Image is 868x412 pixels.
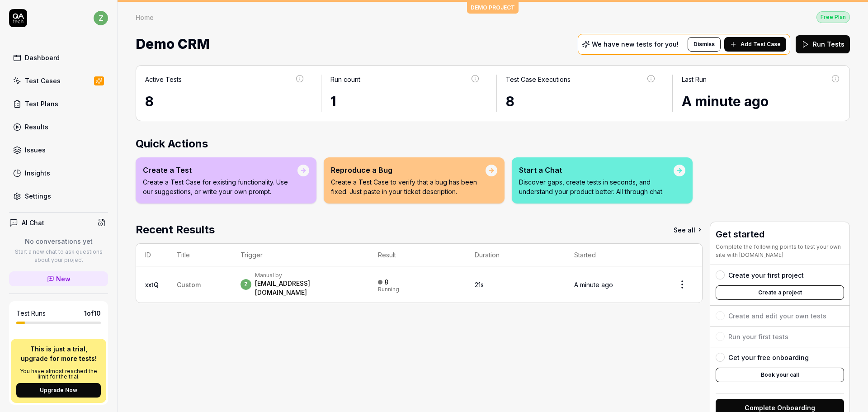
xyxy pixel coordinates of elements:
[145,91,305,112] div: 8
[716,227,844,241] h3: Get started
[506,75,571,84] div: Test Case Executions
[25,122,48,132] div: Results
[565,244,662,266] th: Started
[136,222,215,238] h2: Recent Results
[9,141,108,159] a: Issues
[56,274,71,284] span: New
[9,49,108,66] a: Dashboard
[384,278,388,286] div: 8
[177,281,201,289] span: Custom
[9,164,108,182] a: Insights
[25,53,60,62] div: Dashboard
[9,187,108,205] a: Settings
[331,165,486,175] div: Reproduce a Bug
[94,11,108,25] span: z
[682,93,769,109] time: A minute ago
[519,165,674,175] div: Start a Chat
[143,177,297,196] p: Create a Test Case for existing functionality. Use our suggestions, or write your own prompt.
[22,218,44,227] h4: AI Chat
[25,76,61,85] div: Test Cases
[9,271,108,286] a: New
[716,285,844,300] button: Create a project
[16,369,101,379] p: You have almost reached the limit for the trial.
[25,168,50,178] div: Insights
[25,145,46,155] div: Issues
[519,177,674,196] p: Discover gaps, create tests in seconds, and understand your product better. All through chat.
[506,91,656,112] div: 8
[724,37,786,52] button: Add Test Case
[143,165,297,175] div: Create a Test
[25,191,51,201] div: Settings
[466,244,566,266] th: Duration
[255,272,360,279] div: Manual by
[688,37,721,52] button: Dismiss
[136,13,154,22] div: Home
[9,72,108,90] a: Test Cases
[16,309,46,317] h5: Test Runs
[369,244,466,266] th: Result
[330,75,360,84] div: Run count
[241,279,251,290] span: z
[145,281,159,289] a: xxtQ
[796,35,850,53] button: Run Tests
[728,270,804,280] div: Create your first project
[816,11,850,23] button: Free Plan
[728,353,809,362] div: Get your free onboarding
[331,177,486,196] p: Create a Test Case to verify that a bug has been fixed. Just paste in your ticket description.
[682,75,707,84] div: Last Run
[84,308,101,318] span: 1 of 10
[716,243,844,259] div: Complete the following points to test your own site with [DOMAIN_NAME]
[168,244,231,266] th: Title
[145,75,182,84] div: Active Tests
[94,9,108,27] button: z
[231,244,369,266] th: Trigger
[255,279,360,297] div: [EMAIL_ADDRESS][DOMAIN_NAME]
[9,237,108,246] p: No conversations yet
[9,248,108,264] p: Start a new chat to ask questions about your project
[674,222,703,238] a: See all
[816,11,850,23] div: Free Plan
[716,368,844,382] button: Book your call
[16,383,101,398] button: Upgrade Now
[136,136,850,152] h2: Quick Actions
[574,281,613,289] time: A minute ago
[9,118,108,136] a: Results
[592,41,679,47] p: We have new tests for you!
[16,344,101,363] p: This is just a trial, upgrade for more tests!
[378,287,399,292] div: Running
[741,40,781,48] span: Add Test Case
[25,99,58,109] div: Test Plans
[9,95,108,113] a: Test Plans
[475,281,484,289] time: 21s
[136,32,210,56] span: Demo CRM
[330,91,481,112] div: 1
[136,244,168,266] th: ID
